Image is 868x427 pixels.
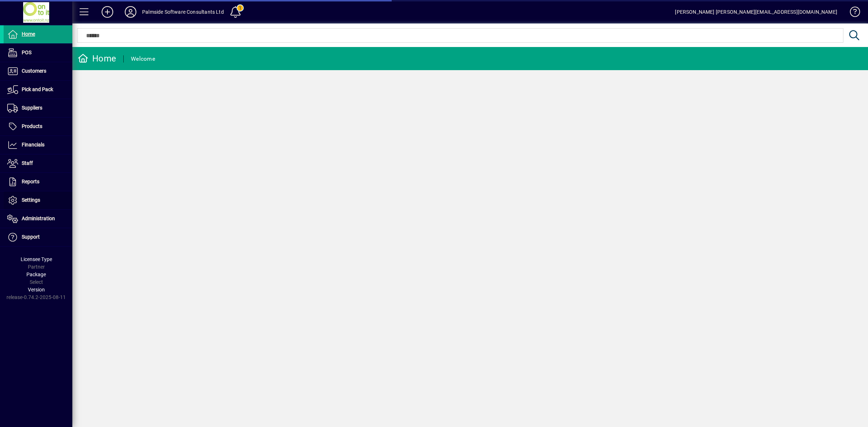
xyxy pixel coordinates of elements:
[22,68,46,74] span: Customers
[675,6,837,18] div: [PERSON_NAME] [PERSON_NAME][EMAIL_ADDRESS][DOMAIN_NAME]
[78,53,116,64] div: Home
[22,215,55,221] span: Administration
[4,210,72,228] a: Administration
[4,191,72,209] a: Settings
[4,228,72,246] a: Support
[22,234,40,240] span: Support
[22,31,35,37] span: Home
[22,86,53,92] span: Pick and Pack
[4,44,72,62] a: POS
[22,160,33,166] span: Staff
[22,50,31,55] span: POS
[4,173,72,191] a: Reports
[4,154,72,172] a: Staff
[4,81,72,99] a: Pick and Pack
[21,256,52,262] span: Licensee Type
[844,1,859,25] a: Knowledge Base
[142,6,224,18] div: Palmside Software Consultants Ltd
[22,179,39,184] span: Reports
[4,62,72,80] a: Customers
[22,105,42,111] span: Suppliers
[22,142,44,148] span: Financials
[26,272,46,277] span: Package
[4,99,72,117] a: Suppliers
[22,197,40,203] span: Settings
[119,5,142,18] button: Profile
[96,5,119,18] button: Add
[131,53,155,65] div: Welcome
[4,118,72,136] a: Products
[28,287,45,293] span: Version
[4,136,72,154] a: Financials
[22,123,42,129] span: Products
